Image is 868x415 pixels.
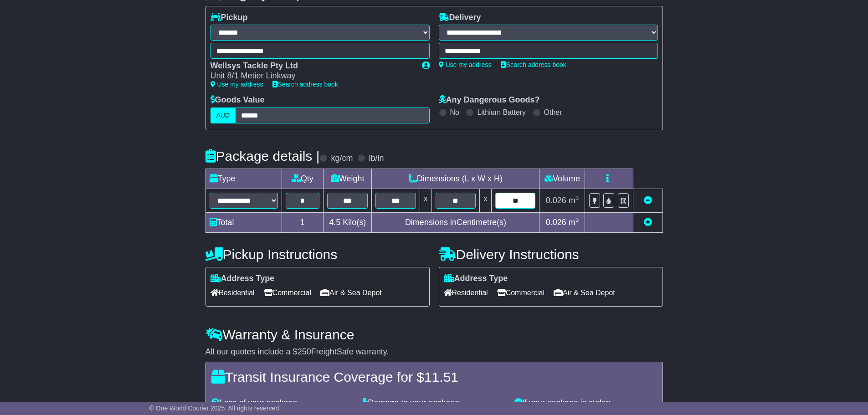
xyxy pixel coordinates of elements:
[211,108,236,123] label: AUD
[539,169,585,189] td: Volume
[510,398,662,408] div: If your package is stolen
[369,154,384,164] label: lb/in
[149,405,281,412] span: © One World Courier 2025. All rights reserved.
[439,61,492,68] a: Use my address
[205,169,282,189] td: Type
[272,81,338,88] a: Search address book
[372,212,539,232] td: Dimensions in Centimetre(s)
[205,327,663,342] h4: Warranty & Insurance
[358,398,510,408] div: Damage to your package
[546,196,566,205] span: 0.026
[546,218,566,227] span: 0.026
[554,286,615,300] span: Air & Sea Depot
[575,216,579,223] sup: 3
[497,286,544,300] span: Commercial
[372,169,539,189] td: Dimensions (L x W x H)
[211,369,657,384] h4: Transit Insurance Coverage for $
[331,154,353,164] label: kg/cm
[282,212,324,232] td: 1
[501,61,566,68] a: Search address book
[569,196,579,205] span: m
[444,274,508,284] label: Address Type
[544,108,562,117] label: Other
[264,286,311,300] span: Commercial
[324,169,372,189] td: Weight
[644,218,652,227] a: Add new item
[420,189,431,212] td: x
[324,212,372,232] td: Kilo(s)
[205,149,320,164] h4: Package details |
[211,71,413,81] div: Unit 8/1 Metier Linkway
[211,81,263,88] a: Use my address
[424,369,458,384] span: 11.51
[439,247,663,262] h4: Delivery Instructions
[211,274,275,284] label: Address Type
[439,13,481,23] label: Delivery
[211,286,255,300] span: Residential
[205,212,282,232] td: Total
[282,169,324,189] td: Qty
[298,347,311,356] span: 250
[644,196,652,205] a: Remove this item
[211,95,265,105] label: Goods Value
[211,61,413,71] div: Wellsys Tackle Pty Ltd
[575,195,579,201] sup: 3
[211,13,248,23] label: Pickup
[444,286,488,300] span: Residential
[439,95,540,105] label: Any Dangerous Goods?
[477,108,526,117] label: Lithium Battery
[320,286,382,300] span: Air & Sea Depot
[205,347,663,357] div: All our quotes include a $ FreightSafe warranty.
[207,398,359,408] div: Loss of your package
[450,108,459,117] label: No
[569,218,579,227] span: m
[480,189,492,212] td: x
[329,218,340,227] span: 4.5
[205,247,430,262] h4: Pickup Instructions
